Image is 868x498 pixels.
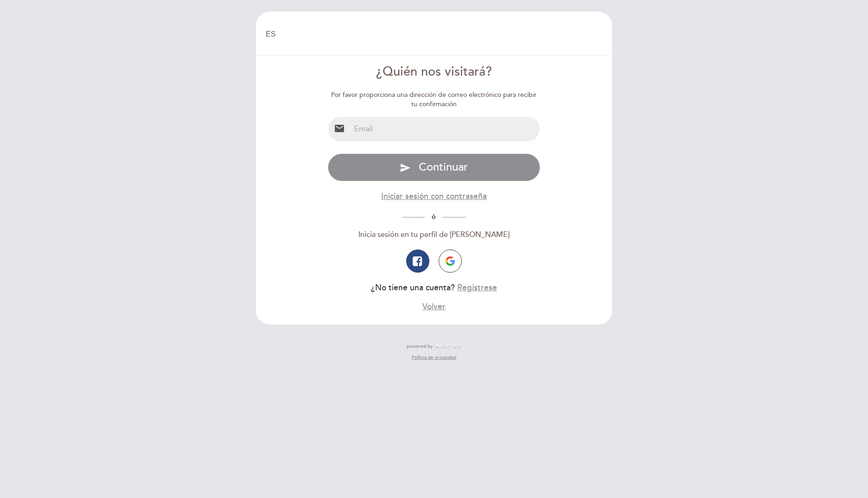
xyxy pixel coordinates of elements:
img: MEITRE [435,344,461,349]
button: Iniciar sesión con contraseña [381,191,487,202]
img: icon-google.png [446,256,455,266]
i: send [400,162,411,173]
span: Continuar [419,160,468,174]
i: email [334,123,345,134]
span: powered by [407,343,433,350]
a: Política de privacidad [412,354,456,361]
div: Inicia sesión en tu perfil de [PERSON_NAME] [328,230,541,240]
span: ¿No tiene una cuenta? [371,283,455,293]
button: send Continuar [328,153,541,181]
input: Email [351,117,540,141]
a: powered by [407,343,461,350]
button: Volver [422,301,446,313]
div: ¿Quién nos visitará? [328,63,541,81]
div: Por favor proporciona una dirección de correo electrónico para recibir tu confirmación [328,90,541,109]
button: Regístrese [457,282,497,294]
span: ó [425,213,443,221]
